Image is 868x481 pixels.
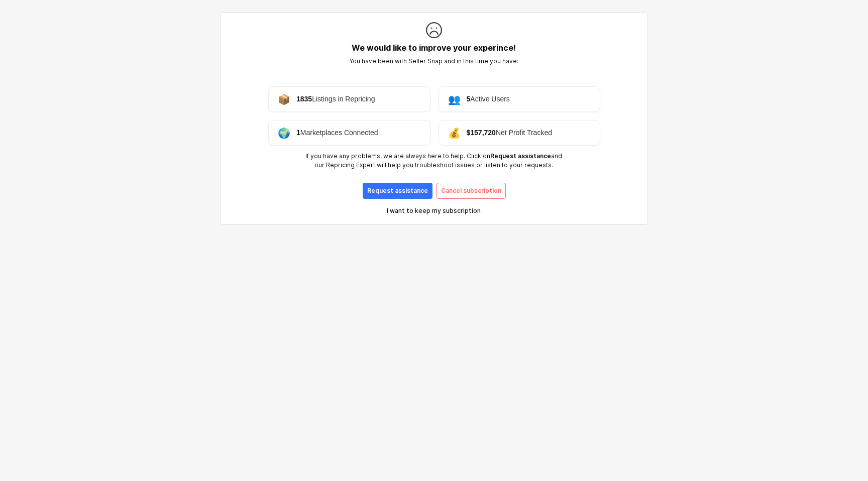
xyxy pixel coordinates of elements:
[441,187,501,195] p: Cancel subscription
[302,57,566,66] p: You have been with Seller Snap and in this time you have:
[490,152,551,160] strong: Request assistance
[437,183,506,199] button: Cancel subscription
[367,187,428,195] p: Request assistance
[302,203,566,219] button: I want to keep my subscription
[363,183,432,199] button: Request assistance
[302,43,566,53] h5: We would like to improve your experince!
[387,207,481,215] p: I want to keep my subscription
[302,152,566,170] p: If you have any problems, we are always here to help. Click on and our Repricing Expert will help...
